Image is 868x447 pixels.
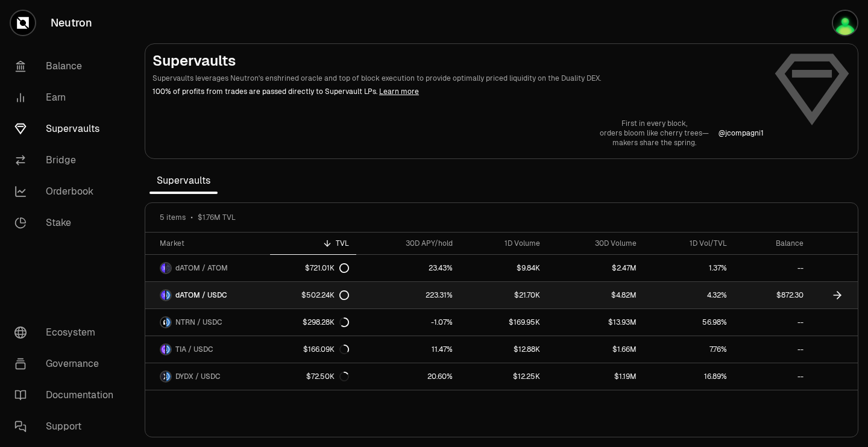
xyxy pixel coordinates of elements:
span: Supervaults [149,169,218,193]
span: $1.76M TVL [198,213,236,222]
a: $1.66M [547,336,644,363]
span: dATOM / ATOM [175,263,228,273]
div: $166.09K [303,345,349,354]
span: NTRN / USDC [175,317,222,327]
a: $721.01K [270,255,356,281]
a: $4.82M [547,282,644,308]
a: 23.43% [356,255,460,281]
img: NTRN Logo [161,317,165,327]
img: DYDX Logo [161,372,165,381]
div: 30D APY/hold [363,239,453,248]
a: Learn more [379,87,419,96]
a: 1.37% [644,255,734,281]
a: Balance [5,51,130,82]
div: Market [160,239,263,248]
div: 1D Volume [467,239,541,248]
div: $298.28K [303,317,349,327]
a: $1.19M [547,363,644,390]
a: 223.31% [356,282,460,308]
a: -1.07% [356,309,460,336]
img: USDC Logo [166,372,171,381]
a: 16.89% [644,363,734,390]
div: 1D Vol/TVL [651,239,727,248]
img: USDC Logo [166,290,171,300]
a: Ecosystem [5,317,130,348]
a: $12.88K [460,336,548,363]
a: -- [734,336,811,363]
img: TIA Logo [161,345,165,354]
p: orders bloom like cherry trees— [600,128,709,138]
a: $2.47M [547,255,644,281]
p: First in every block, [600,119,709,128]
a: 20.60% [356,363,460,390]
img: Atom Staking [833,11,857,35]
img: USDC Logo [166,317,171,327]
a: Stake [5,207,130,239]
a: $166.09K [270,336,356,363]
p: makers share the spring. [600,138,709,148]
a: Earn [5,82,130,113]
h2: Supervaults [153,51,764,70]
img: USDC Logo [166,345,171,354]
img: dATOM Logo [161,263,165,273]
img: dATOM Logo [161,290,165,300]
a: Documentation [5,380,130,411]
a: $12.25K [460,363,548,390]
a: Orderbook [5,176,130,207]
a: $169.95K [460,309,548,336]
a: $502.24K [270,282,356,308]
div: Balance [741,239,804,248]
a: @jcompagni1 [719,128,764,138]
a: -- [734,255,811,281]
span: DYDX / USDC [175,372,221,381]
p: 100% of profits from trades are passed directly to Supervault LPs. [153,86,764,97]
a: Bridge [5,145,130,176]
div: 30D Volume [555,239,637,248]
a: -- [734,309,811,336]
a: 11.47% [356,336,460,363]
div: $721.01K [305,263,349,273]
a: dATOM LogoUSDC LogodATOM / USDC [145,282,270,308]
a: $298.28K [270,309,356,336]
a: NTRN LogoUSDC LogoNTRN / USDC [145,309,270,336]
a: $21.70K [460,282,548,308]
a: $872.30 [734,282,811,308]
div: $502.24K [301,290,349,300]
a: Support [5,411,130,442]
a: -- [734,363,811,390]
a: First in every block,orders bloom like cherry trees—makers share the spring. [600,119,709,148]
a: TIA LogoUSDC LogoTIA / USDC [145,336,270,363]
a: 7.76% [644,336,734,363]
span: dATOM / USDC [175,290,227,300]
p: Supervaults leverages Neutron's enshrined oracle and top of block execution to provide optimally ... [153,73,764,84]
img: ATOM Logo [166,263,171,273]
a: DYDX LogoUSDC LogoDYDX / USDC [145,363,270,390]
span: 5 items [160,213,186,222]
a: $9.84K [460,255,548,281]
div: $72.50K [306,372,349,381]
p: @ jcompagni1 [719,128,764,138]
a: dATOM LogoATOM LogodATOM / ATOM [145,255,270,281]
div: TVL [277,239,349,248]
a: $13.93M [547,309,644,336]
a: 4.32% [644,282,734,308]
a: Governance [5,348,130,380]
a: Supervaults [5,113,130,145]
a: 56.98% [644,309,734,336]
span: TIA / USDC [175,345,213,354]
a: $72.50K [270,363,356,390]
